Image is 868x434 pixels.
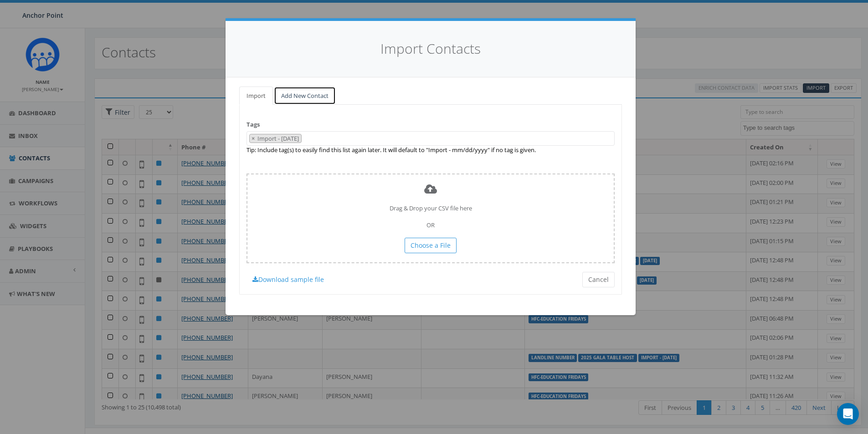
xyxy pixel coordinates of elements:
div: Open Intercom Messenger [837,403,859,425]
li: Import - 09/09/2025 [249,134,302,143]
span: × [252,134,255,143]
a: Import [239,87,273,105]
span: OR [426,221,435,229]
a: Add New Contact [274,87,336,105]
a: Download sample file [247,272,330,287]
label: Tip: Include tag(s) to easily find this list again later. It will default to "Import - mm/dd/yyyy... [247,146,536,154]
span: Import - [DATE] [257,134,301,143]
button: Cancel [582,272,615,287]
span: Choose a File [411,241,451,250]
button: Remove item [250,134,257,143]
div: Drag & Drop your CSV file here [247,174,615,263]
textarea: Search [304,135,308,143]
label: Tags [247,120,260,129]
h4: Import Contacts [239,39,622,59]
